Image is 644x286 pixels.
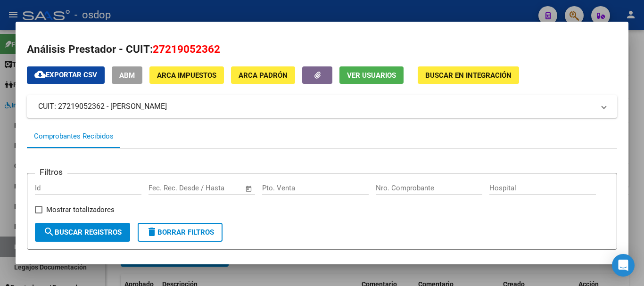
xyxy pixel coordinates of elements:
button: Borrar Filtros [138,223,223,242]
input: End date [188,184,233,192]
span: Buscar Registros [43,228,122,237]
button: ARCA Padrón [231,66,295,84]
button: ABM [112,66,142,84]
span: ARCA Padrón [239,71,288,80]
button: Ver Usuarios [339,66,404,84]
button: Exportar CSV [27,66,105,84]
span: Ver Usuarios [347,71,396,80]
button: Buscar Registros [35,223,130,242]
input: Start date [149,184,179,192]
div: Open Intercom Messenger [612,254,635,277]
button: ARCA Impuestos [149,66,224,84]
span: 27219052362 [153,43,220,55]
button: Open calendar [244,183,255,194]
mat-panel-title: CUIT: 27219052362 - [PERSON_NAME] [38,101,594,112]
span: ARCA Impuestos [157,71,216,80]
span: ABM [119,71,135,80]
h3: Filtros [35,166,67,178]
mat-icon: delete [146,226,157,237]
mat-expansion-panel-header: CUIT: 27219052362 - [PERSON_NAME] [27,95,617,118]
span: Exportar CSV [34,71,97,79]
mat-icon: search [43,226,55,237]
div: Comprobantes Recibidos [34,131,114,142]
span: Mostrar totalizadores [46,204,115,215]
span: Buscar en Integración [425,71,512,80]
span: Borrar Filtros [146,228,214,237]
button: Buscar en Integración [418,66,519,84]
h2: Análisis Prestador - CUIT: [27,41,617,57]
mat-icon: cloud_download [34,69,46,80]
